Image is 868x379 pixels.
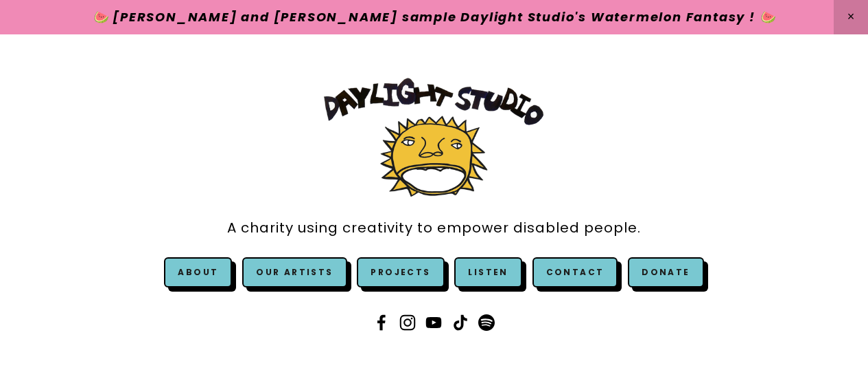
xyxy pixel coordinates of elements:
a: Projects [357,257,444,288]
a: Listen [468,266,508,278]
a: Our Artists [242,257,347,288]
a: About [178,266,218,278]
img: Daylight Studio [324,78,543,197]
a: A charity using creativity to empower disabled people. [227,213,641,243]
a: Contact [532,257,618,288]
a: Donate [628,257,703,288]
